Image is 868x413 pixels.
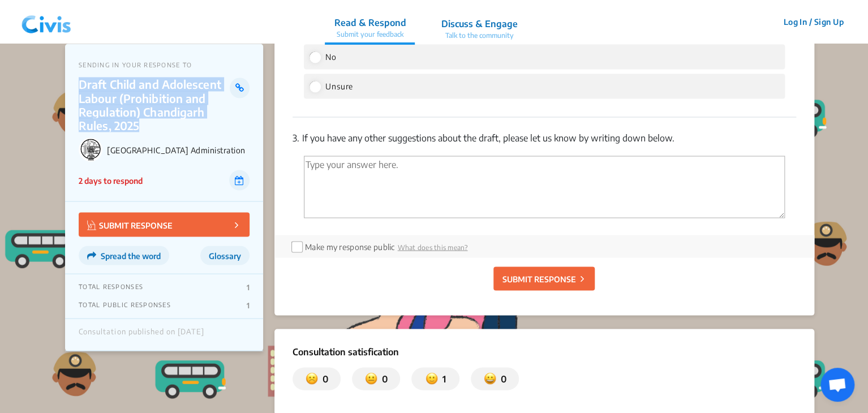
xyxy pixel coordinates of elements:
[209,251,241,260] span: Glossary
[107,145,250,154] p: [GEOGRAPHIC_DATA] Administration
[305,242,394,251] label: Make my response public
[79,212,250,236] button: SUBMIT RESPONSE
[334,16,406,29] p: Read & Respond
[493,266,595,290] button: SUBMIT RESPONSE
[325,81,353,91] span: Unsure
[79,327,204,342] div: Consultation published on [DATE]
[496,372,506,385] p: 0
[79,246,169,265] button: Spread the word
[87,218,173,231] p: SUBMIT RESPONSE
[79,174,143,186] p: 2 days to respond
[101,251,161,260] span: Spread the word
[87,220,96,230] img: Vector.jpg
[377,372,388,385] p: 0
[325,52,337,62] span: No
[293,132,299,143] span: 3.
[310,81,320,91] input: Unsure
[247,282,250,291] p: 1
[334,29,406,40] p: Submit your feedback
[79,78,230,132] p: Draft Child and Adolescent Labour (Prohibition and Regulation) Chandigarh Rules, 2025
[293,345,796,358] p: Consultation satisfication
[438,372,446,385] p: 1
[484,372,496,385] img: satisfied.svg
[441,17,517,31] p: Discuss & Engage
[398,243,468,251] span: What does this mean?
[79,282,143,291] p: TOTAL RESPONSES
[365,372,377,385] img: somewhat_dissatisfied.svg
[776,13,851,31] button: Log In / Sign Up
[247,300,250,309] p: 1
[79,137,102,161] img: Chandigarh Administration logo
[310,51,320,62] input: No
[293,131,796,144] p: If you have any other suggestions about the draft, please let us know by writing down below.
[426,372,438,385] img: somewhat_satisfied.svg
[820,368,854,402] div: Open chat
[502,273,575,285] p: SUBMIT RESPONSE
[200,246,250,265] button: Glossary
[318,372,328,385] p: 0
[79,300,171,309] p: TOTAL PUBLIC RESPONSES
[79,61,250,68] p: SENDING IN YOUR RESPONSE TO
[304,156,785,218] textarea: 'Type your answer here.' | translate
[441,31,517,41] p: Talk to the community
[306,372,318,385] img: dissatisfied.svg
[17,5,76,39] img: navlogo.png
